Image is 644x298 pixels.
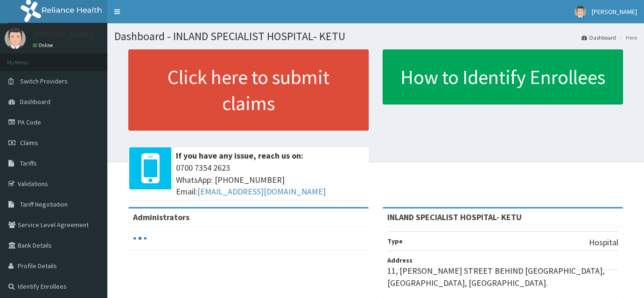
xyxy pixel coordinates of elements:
img: User Image [574,6,586,18]
a: Online [33,42,55,49]
p: 11, [PERSON_NAME] STREET BEHIND [GEOGRAPHIC_DATA], [GEOGRAPHIC_DATA], [GEOGRAPHIC_DATA]. [387,265,618,289]
span: Switch Providers [20,77,68,85]
span: Dashboard [20,97,50,106]
h1: Dashboard - INLAND SPECIALIST HOSPITAL- KETU [114,30,637,42]
img: User Image [5,28,26,49]
b: Administrators [133,212,189,222]
p: [PERSON_NAME] [33,30,94,39]
span: Claims [20,139,38,147]
p: Hospital [589,236,618,249]
a: Click here to submit claims [128,49,369,131]
span: Tariffs [20,159,37,167]
span: Tariff Negotiation [20,200,68,208]
span: 0700 7354 2623 WhatsApp: [PHONE_NUMBER] Email: [176,162,364,198]
span: [PERSON_NAME] [592,7,637,16]
svg: audio-loading [133,231,147,245]
strong: INLAND SPECIALIST HOSPITAL- KETU [387,212,522,222]
a: Dashboard [581,34,616,42]
b: Type [387,237,403,245]
a: [EMAIL_ADDRESS][DOMAIN_NAME] [197,186,326,197]
b: Address [387,256,413,264]
b: If you have any issue, reach us on: [176,150,303,161]
li: Here [617,34,637,42]
a: How to Identify Enrollees [383,49,623,104]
